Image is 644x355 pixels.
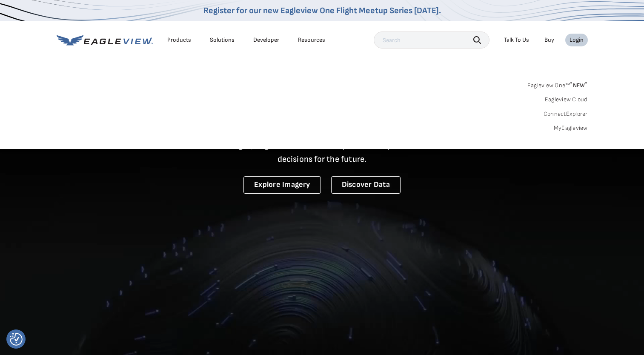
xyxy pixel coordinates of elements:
[527,79,588,89] a: Eagleview One™*NEW*
[298,36,325,44] div: Resources
[570,36,584,44] div: Login
[545,96,588,103] a: Eagleview Cloud
[243,176,321,194] a: Explore Imagery
[570,82,587,89] span: NEW
[331,176,401,194] a: Discover Data
[167,36,191,44] div: Products
[374,31,489,49] input: Search
[544,110,588,118] a: ConnectExplorer
[544,36,554,44] a: Buy
[554,124,588,132] a: MyEagleview
[10,333,23,346] img: Revisit consent button
[210,36,235,44] div: Solutions
[203,6,441,16] a: Register for our new Eagleview One Flight Meetup Series [DATE].
[253,36,279,44] a: Developer
[504,36,529,44] div: Talk To Us
[10,333,23,346] button: Consent Preferences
